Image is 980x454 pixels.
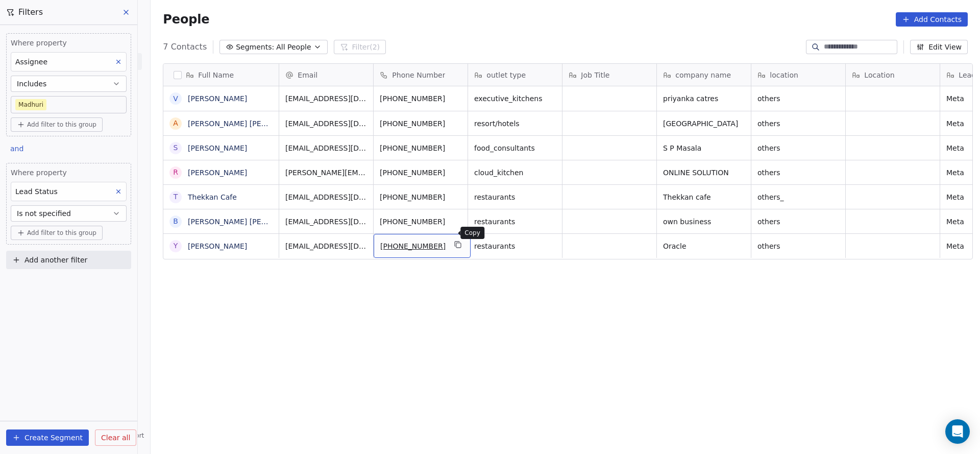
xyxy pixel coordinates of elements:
span: All People [276,42,311,53]
span: [PERSON_NAME][EMAIL_ADDRESS][DOMAIN_NAME] [285,168,367,178]
span: resort/hotels [474,118,556,129]
div: A [174,118,179,129]
a: [PERSON_NAME] [PERSON_NAME] [188,120,309,128]
span: restaurants [474,192,556,202]
span: others [757,93,839,104]
span: food_consultants [474,143,556,153]
span: 7 Contacts [163,41,207,53]
span: [PHONE_NUMBER] [380,93,461,104]
span: Job Title [581,70,609,80]
a: Thekkan Cafe [188,193,237,201]
span: company name [675,70,731,80]
span: others [757,118,839,129]
div: r [173,167,178,178]
span: others [757,217,839,227]
span: Thekkan cafe [663,192,745,202]
span: [EMAIL_ADDRESS][DOMAIN_NAME] [285,192,367,202]
span: location [770,70,798,80]
span: Email [298,70,317,80]
span: Location [864,70,894,80]
button: Add Contacts [896,12,968,27]
span: S P Masala [663,143,745,153]
div: B [174,216,179,227]
button: Filter(2) [334,40,386,54]
a: [PERSON_NAME] [188,94,247,103]
div: Location [846,64,940,86]
span: [GEOGRAPHIC_DATA] [663,118,745,129]
button: Edit View [910,40,968,54]
a: [PERSON_NAME] [188,242,247,250]
div: location [751,64,845,86]
span: [PHONE_NUMBER] [380,118,461,129]
span: executive_kitchens [474,93,556,104]
div: Y [174,241,178,251]
div: outlet type [468,64,562,86]
a: [PERSON_NAME] [188,144,247,152]
div: Open Intercom Messenger [945,419,970,444]
span: Oracle [663,241,745,251]
span: Phone Number [392,70,445,80]
a: [PERSON_NAME] [188,169,247,177]
span: ONLINE SOLUTION [663,168,745,178]
span: outlet type [486,70,526,80]
span: own business [663,217,745,227]
span: others [757,241,839,251]
a: [PERSON_NAME] [PERSON_NAME] [188,218,309,226]
span: priyanka catres [663,93,745,104]
span: [PHONE_NUMBER] [380,241,446,251]
span: others [757,168,839,178]
p: Copy [464,229,480,237]
div: company name [657,64,751,86]
span: [EMAIL_ADDRESS][DOMAIN_NAME] [285,118,367,129]
div: grid [163,86,279,439]
div: S [174,142,178,153]
div: T [174,192,178,202]
span: People [163,12,209,27]
span: Segments: [236,42,274,53]
span: [PHONE_NUMBER] [380,143,461,153]
div: Job Title [562,64,656,86]
span: [EMAIL_ADDRESS][DOMAIN_NAME] [285,143,367,153]
span: [EMAIL_ADDRESS][DOMAIN_NAME] [285,93,367,104]
span: others [757,143,839,153]
span: Full Name [198,70,234,80]
span: [PHONE_NUMBER] [380,168,461,178]
div: Email [279,64,373,86]
span: restaurants [474,217,556,227]
span: [PHONE_NUMBER] [380,192,461,202]
span: [EMAIL_ADDRESS][DOMAIN_NAME] [285,241,367,251]
div: Full Name [163,64,279,86]
span: restaurants [474,241,556,251]
span: [EMAIL_ADDRESS][DOMAIN_NAME] [285,217,367,227]
div: Phone Number [374,64,468,86]
span: others_ [757,192,839,202]
div: V [174,93,179,104]
span: cloud_kitchen [474,168,556,178]
span: [PHONE_NUMBER] [380,217,461,227]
